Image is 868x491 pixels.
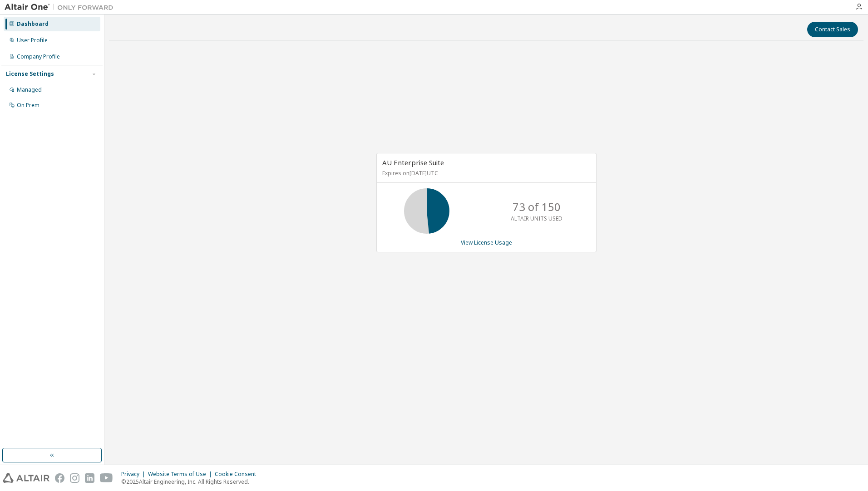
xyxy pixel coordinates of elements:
img: linkedin.svg [85,473,94,483]
p: 73 of 150 [513,199,561,215]
p: ALTAIR UNITS USED [511,215,562,222]
img: youtube.svg [100,473,113,483]
span: AU Enterprise Suite [382,158,444,167]
div: Managed [17,86,42,93]
p: © 2025 Altair Engineering, Inc. All Rights Reserved. [121,478,261,486]
div: On Prem [17,102,39,109]
a: View License Usage [461,239,512,246]
p: Expires on [DATE] UTC [382,169,588,177]
div: Privacy [121,471,148,478]
div: Cookie Consent [215,471,261,478]
img: facebook.svg [55,473,64,483]
div: User Profile [17,37,48,44]
img: instagram.svg [70,473,79,483]
div: Website Terms of Use [148,471,215,478]
div: License Settings [6,70,54,78]
div: Dashboard [17,20,49,28]
img: Altair One [5,3,118,12]
button: Contact Sales [807,22,858,37]
div: Company Profile [17,53,60,60]
img: altair_logo.svg [3,473,49,483]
